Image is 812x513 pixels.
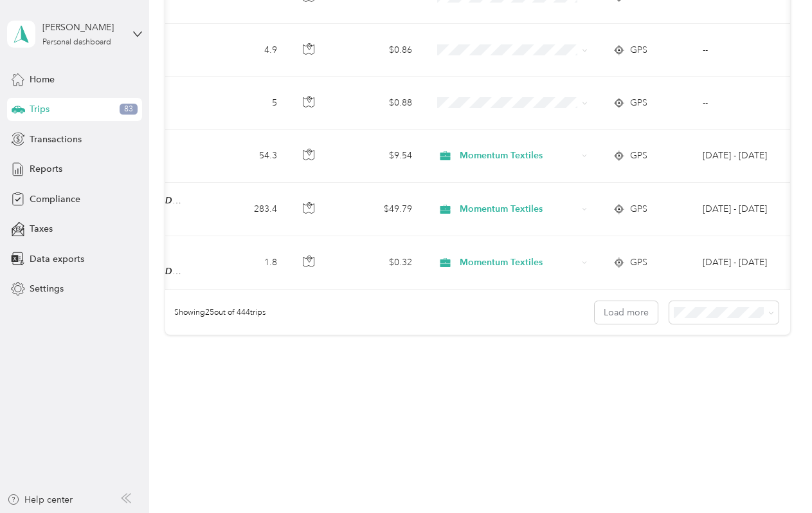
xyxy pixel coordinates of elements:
[30,192,80,206] span: Compliance
[630,149,647,163] span: GPS
[692,77,809,129] td: --
[630,202,647,216] span: GPS
[203,24,287,77] td: 4.9
[203,77,287,129] td: 5
[692,24,809,77] td: --
[42,39,111,46] div: Personal dashboard
[30,282,64,295] span: Settings
[692,183,809,236] td: Sep 1 - 30, 2025
[630,43,647,57] span: GPS
[203,236,287,290] td: 1.8
[203,183,287,236] td: 283.4
[460,149,577,163] span: Momentum Textiles
[692,130,809,183] td: Sep 1 - 30, 2025
[30,252,84,266] span: Data exports
[30,222,53,236] span: Taxes
[42,21,123,34] div: [PERSON_NAME]
[595,301,658,324] button: Load more
[332,77,422,129] td: $0.88
[460,202,577,216] span: Momentum Textiles
[460,256,577,270] span: Momentum Textiles
[332,236,422,290] td: $0.32
[120,104,138,115] span: 83
[630,96,647,110] span: GPS
[30,73,55,86] span: Home
[332,24,422,77] td: $0.86
[30,133,82,146] span: Transactions
[30,162,62,176] span: Reports
[332,130,422,183] td: $9.54
[740,441,812,513] iframe: Everlance-gr Chat Button Frame
[203,130,287,183] td: 54.3
[692,236,809,290] td: Sep 1 - 30, 2025
[165,307,266,319] span: Showing 25 out of 444 trips
[332,183,422,236] td: $49.79
[30,102,50,116] span: Trips
[630,256,647,270] span: GPS
[7,493,73,507] button: Help center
